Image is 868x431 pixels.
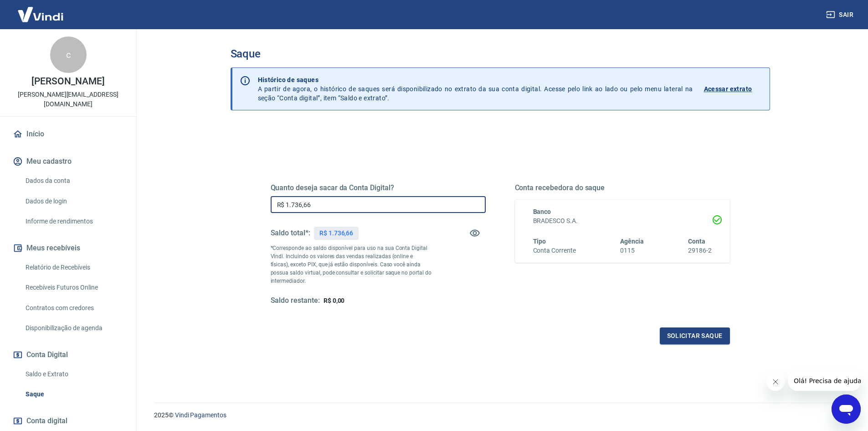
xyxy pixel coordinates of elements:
[620,246,644,255] h6: 0115
[11,124,125,144] a: Início
[319,228,353,238] p: R$ 1.736,66
[271,228,310,238] h5: Saldo total*:
[22,385,125,404] a: Saque
[515,183,730,192] h5: Conta recebedora do saque
[660,327,730,344] button: Solicitar saque
[11,345,125,365] button: Conta Digital
[271,296,320,306] h5: Saldo restante:
[22,212,125,231] a: Informe de rendimentos
[154,410,846,420] p: 2025 ©
[824,6,857,23] button: Sair
[533,208,551,215] span: Banco
[271,183,486,192] h5: Quanto deseja sacar da Conta Digital?
[766,373,785,391] iframe: Fechar mensagem
[22,319,125,338] a: Disponibilização de agenda
[5,6,77,14] span: Olá! Precisa de ajuda?
[50,36,87,73] div: c
[533,246,576,255] h6: Conta Corrente
[533,238,546,245] span: Tipo
[22,192,125,211] a: Dados de login
[22,365,125,384] a: Saldo e Extrato
[271,244,432,285] p: *Corresponde ao saldo disponível para uso na sua Conta Digital Vindi. Incluindo os valores das ve...
[324,297,345,304] span: R$ 0,00
[688,238,705,245] span: Conta
[533,216,712,226] h6: BRADESCO S.A.
[11,238,125,258] button: Meus recebíveis
[788,371,861,391] iframe: Mensagem da empresa
[22,258,125,277] a: Relatório de Recebíveis
[26,415,67,427] span: Conta digital
[832,395,861,424] iframe: Botão para abrir a janela de mensagens
[175,411,226,419] a: Vindi Pagamentos
[11,151,125,171] button: Meu cadastro
[22,278,125,297] a: Recebíveis Futuros Online
[31,77,104,86] p: [PERSON_NAME]
[688,246,712,255] h6: 29186-2
[22,299,125,317] a: Contratos com credores
[7,90,129,109] p: [PERSON_NAME][EMAIL_ADDRESS][DOMAIN_NAME]
[258,75,693,103] p: A partir de agora, o histórico de saques será disponibilizado no extrato da sua conta digital. Ac...
[704,75,762,103] a: Acessar extrato
[22,171,125,190] a: Dados da conta
[11,411,125,431] a: Conta digital
[258,75,693,84] p: Histórico de saques
[704,84,752,93] p: Acessar extrato
[620,238,644,245] span: Agência
[11,0,70,28] img: Vindi
[231,47,770,60] h3: Saque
